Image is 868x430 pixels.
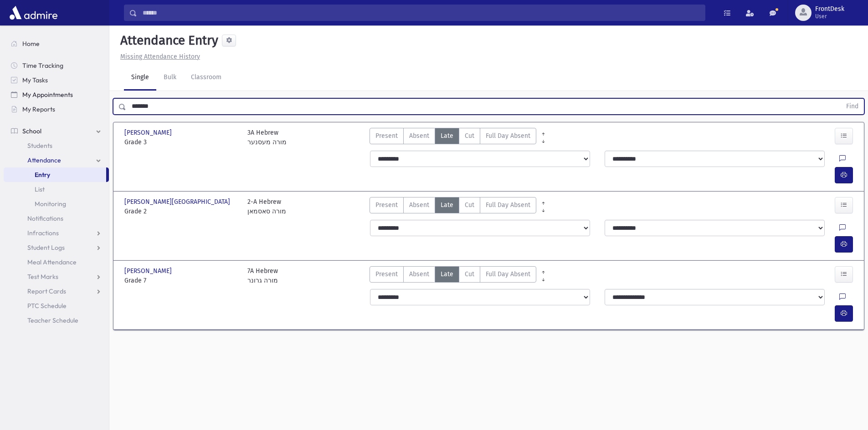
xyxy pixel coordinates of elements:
span: Entry [35,171,50,179]
a: Test Marks [4,269,109,284]
a: My Reports [4,102,109,116]
a: Entry [4,167,106,182]
span: My Reports [22,105,55,113]
span: Full Day Absent [486,131,530,141]
a: Meal Attendance [4,255,109,269]
span: Students [27,142,52,150]
span: Cut [465,269,474,279]
div: AttTypes [370,197,536,216]
a: School [4,124,109,138]
span: Late [441,131,453,141]
span: Home [22,40,40,48]
a: Student Logs [4,240,109,255]
a: Infractions [4,226,109,240]
span: Cut [465,200,474,210]
span: Student Logs [27,243,65,252]
span: Grade 2 [124,207,238,216]
span: Late [441,269,453,279]
span: [PERSON_NAME][GEOGRAPHIC_DATA] [124,197,232,207]
a: List [4,182,109,197]
a: Students [4,138,109,153]
button: Find [841,99,864,114]
a: Time Tracking [4,58,109,73]
span: Grade 7 [124,276,238,285]
span: Present [375,200,398,210]
div: 3A Hebrew מורה מעסנער [247,128,287,147]
u: Missing Attendance History [120,53,200,61]
span: Absent [409,131,429,141]
span: FrontDesk [815,5,844,13]
img: AdmirePro [7,4,60,22]
span: Meal Attendance [27,258,77,266]
span: My Tasks [22,76,48,84]
span: PTC Schedule [27,302,67,310]
span: [PERSON_NAME] [124,266,174,276]
a: PTC Schedule [4,298,109,313]
div: 7A Hebrew מורה גרונר [247,266,278,285]
span: Full Day Absent [486,200,530,210]
span: Teacher Schedule [27,316,78,324]
span: School [22,127,41,135]
span: Attendance [27,156,61,164]
span: List [35,185,45,193]
span: Cut [465,131,474,141]
span: User [815,13,844,20]
h5: Attendance Entry [117,33,218,48]
a: My Tasks [4,73,109,87]
a: Bulk [156,65,184,91]
a: Teacher Schedule [4,313,109,328]
div: AttTypes [370,128,536,147]
a: Single [124,65,156,91]
span: Absent [409,200,429,210]
div: AttTypes [370,266,536,285]
a: Monitoring [4,197,109,211]
a: Missing Attendance History [117,53,200,61]
a: Notifications [4,211,109,226]
span: [PERSON_NAME] [124,128,174,137]
a: Report Cards [4,284,109,298]
span: Present [375,269,398,279]
a: My Appointments [4,87,109,102]
span: Present [375,131,398,141]
span: Absent [409,269,429,279]
span: My Appointments [22,91,73,99]
a: Attendance [4,153,109,167]
span: Infractions [27,229,59,237]
input: Search [137,5,705,21]
span: Grade 3 [124,137,238,147]
span: Time Tracking [22,61,63,70]
span: Notifications [27,214,63,223]
span: Test Marks [27,273,58,281]
span: Report Cards [27,287,66,295]
div: 2-A Hebrew מורה סאסמאן [247,197,286,216]
span: Monitoring [35,200,66,208]
span: Late [441,200,453,210]
a: Classroom [184,65,229,91]
a: Home [4,36,109,51]
span: Full Day Absent [486,269,530,279]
